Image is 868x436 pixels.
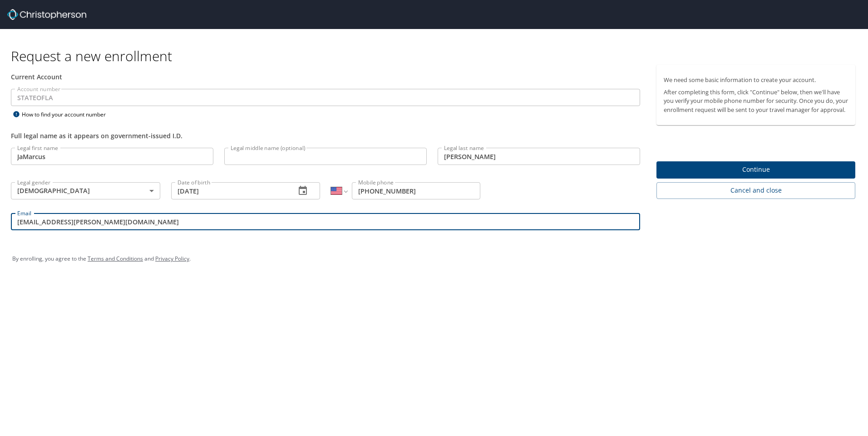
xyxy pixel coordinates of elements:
[656,161,855,179] button: Continue
[11,72,640,82] div: Current Account
[88,255,143,262] a: Terms and Conditions
[11,182,160,199] div: [DEMOGRAPHIC_DATA]
[12,247,856,270] div: By enrolling, you agree to the and .
[352,182,480,199] input: Enter phone number
[664,164,848,175] span: Continue
[656,182,855,199] button: Cancel and close
[11,47,863,65] h1: Request a new enrollment
[664,76,848,84] p: We need some basic information to create your account.
[664,88,848,114] p: After completing this form, click "Continue" below, then we'll have you verify your mobile phone ...
[155,255,189,262] a: Privacy Policy
[7,9,86,20] img: cbt logo
[11,131,640,140] div: Full legal name as it appears on government-issued I.D.
[11,109,124,120] div: How to find your account number
[171,182,289,199] input: MM/DD/YYYY
[664,185,848,196] span: Cancel and close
